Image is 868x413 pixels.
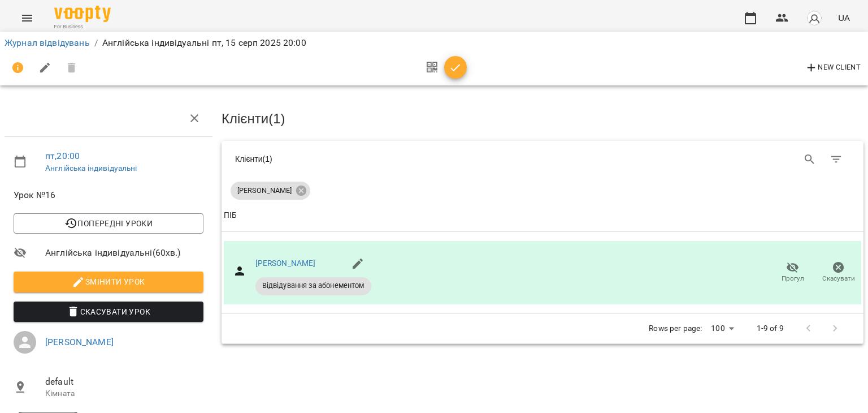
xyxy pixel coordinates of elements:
span: Скасувати [822,274,855,283]
a: Англійська індивідуальні [45,164,137,173]
button: Search [796,146,823,173]
button: Прогул [770,257,815,289]
button: New Client [802,59,863,77]
span: Скасувати Урок [23,305,194,319]
a: Журнал відвідувань [5,37,90,48]
span: Англійська індивідуальні ( 60 хв. ) [45,246,203,260]
span: Відвідування за абонементом [255,281,371,291]
div: 100 [706,320,738,337]
span: Прогул [782,274,804,283]
span: ПІБ [224,209,861,222]
span: default [45,375,203,389]
div: [PERSON_NAME] [231,182,310,200]
nav: breadcrumb [5,36,863,50]
p: Кімната [45,388,203,399]
button: UA [834,7,854,28]
span: New Client [805,61,861,75]
a: [PERSON_NAME] [45,337,114,347]
button: Попередні уроки [14,213,203,234]
span: Урок №16 [14,188,203,202]
button: Змінити урок [14,272,203,292]
img: avatar_s.png [806,10,822,26]
span: [PERSON_NAME] [231,186,298,196]
p: 1-9 of 9 [757,323,784,334]
button: Фільтр [823,146,850,173]
button: Скасувати Урок [14,302,203,322]
button: Скасувати [815,257,861,289]
div: Клієнти ( 1 ) [235,153,534,165]
h3: Клієнти ( 1 ) [222,111,863,126]
a: [PERSON_NAME] [255,259,316,268]
span: Попередні уроки [23,217,194,230]
p: Rows per page: [649,323,702,334]
span: Змінити урок [23,275,194,289]
div: Table Toolbar [222,141,863,177]
div: ПІБ [224,209,237,222]
p: Англійська індивідуальні пт, 15 серп 2025 20:00 [102,36,306,50]
li: / [94,36,98,50]
a: пт , 20:00 [45,150,80,161]
button: Menu [14,5,41,32]
span: For Business [54,23,111,31]
div: Sort [224,209,237,222]
span: UA [838,12,850,24]
img: Voopty Logo [54,6,111,22]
